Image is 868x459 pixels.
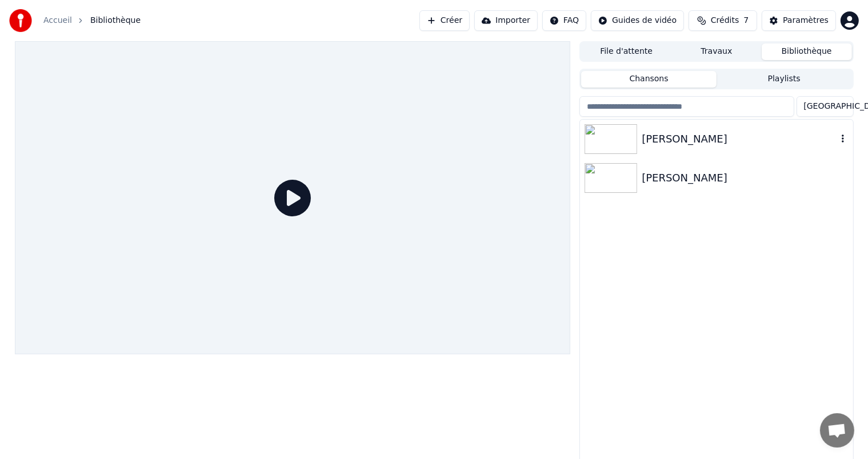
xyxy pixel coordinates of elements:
[542,10,586,31] button: FAQ
[642,170,848,186] div: [PERSON_NAME]
[743,15,749,26] span: 7
[762,10,836,31] button: Paramètres
[717,71,852,88] button: Playlists
[581,71,717,88] button: Chansons
[783,15,829,26] div: Paramètres
[762,43,852,60] button: Bibliothèque
[43,15,141,26] nav: breadcrumb
[820,413,854,448] div: Ouvrir le chat
[9,9,32,32] img: youka
[642,131,837,147] div: [PERSON_NAME]
[419,10,470,31] button: Créer
[671,43,762,60] button: Travaux
[689,10,757,31] button: Crédits7
[90,15,141,26] span: Bibliothèque
[711,15,739,26] span: Crédits
[43,15,72,26] a: Accueil
[581,43,671,60] button: File d'attente
[474,10,538,31] button: Importer
[591,10,684,31] button: Guides de vidéo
